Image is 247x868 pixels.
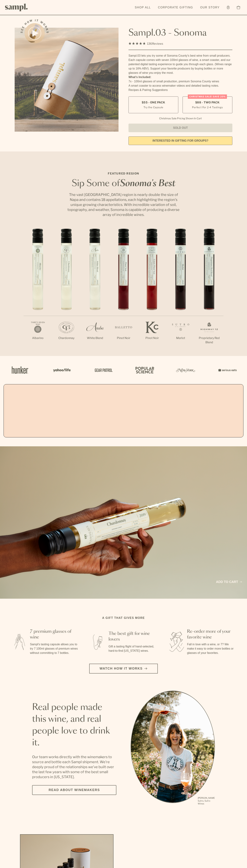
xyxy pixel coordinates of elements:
[143,105,163,109] small: Try the Capsule
[25,23,45,43] button: See how it works
[138,229,166,352] li: 5 / 7
[128,79,232,84] li: 7x - 100ml glasses of small production, premium Sonoma County wines
[131,691,215,806] div: slide 1
[66,179,181,188] h2: Sip Some of
[24,229,52,352] li: 1 / 7
[166,229,195,352] li: 6 / 7
[9,362,31,378] img: Artboard_1_c8cd28af-0030-4af1-819c-248e302c7f06_x450.png
[216,580,242,584] a: Add to cart
[15,28,119,132] img: Sampl.03 - Sonoma
[5,4,28,11] img: Sampl logo
[89,664,158,674] button: Watch how it works
[142,101,165,104] span: $55 - One Pack
[138,336,166,340] p: Pinot Noir
[32,754,116,779] p: Our team works directly with the winemakers to source and bottle each Sampl shipment. We’re deepl...
[102,616,145,620] h2: A gift that gives more
[128,136,232,145] a: interested in gifting for groups?
[198,797,215,805] p: [PERSON_NAME] Sutro, Sutro Wines
[195,229,223,356] li: 7 / 7
[32,785,116,795] a: Read about Winemakers
[120,179,175,188] em: Sonoma's Best
[81,336,109,340] p: White Blend
[147,42,152,45] span: 136
[52,336,81,340] p: Chardonnay
[128,28,232,38] h1: Sampl.03 - Sonoma
[109,644,157,653] p: Gift a tasting flight of hand-selected, hard-to-find [US_STATE] wines.
[30,642,79,655] p: Sampl's tasting capsule allows you to try 7 100ml glasses of premium wines without committing to ...
[128,41,163,46] div: 136Reviews
[109,229,138,352] li: 4 / 7
[192,105,223,109] small: Perfect For 2-4 Tastings
[152,42,163,45] span: Reviews
[195,101,220,104] span: $88 - Two Pack
[156,4,195,11] a: Corporate Gifting
[157,117,203,120] li: Christmas Sale Pricing Shown In Cart
[128,88,232,92] li: Recipes & Pairing Suggestions
[188,94,227,99] div: Christmas SALE! Save 20%
[187,629,236,640] h3: Re-order more of your favorite wine
[175,362,196,378] img: Artboard_3_0b291449-6e8c-4d07-b2c2-3f3601a19cd1_x450.png
[131,691,215,806] ul: carousel
[109,631,157,642] h3: The best gift for wine lovers
[30,629,79,640] h3: 7 premium glasses of wine
[128,84,232,88] li: A smart coaster to access winemaker videos and detailed tasting notes.
[216,362,238,378] img: Artboard_7_5b34974b-f019-449e-91fb-745f8d0877ee_x450.png
[128,124,232,132] button: Sold Out
[198,4,221,11] a: Our Story
[128,54,232,75] div: Sampl.03 lets you try some of Sonoma County's best wine from small producers. Each capsule comes ...
[166,336,195,340] p: Merlot
[66,192,181,217] p: The vast [GEOGRAPHIC_DATA] region is nearly double the size of Napa and contains 18 appellations,...
[195,336,223,345] p: Proprietary Red Blend
[52,229,81,352] li: 2 / 7
[128,76,151,79] strong: What’s Included:
[109,336,138,340] p: Pinot Noir
[187,642,236,655] p: Fall in love with a wine, or 7? We make it easy to order more bottles or glasses of your favorites.
[81,229,109,352] li: 3 / 7
[51,362,72,378] img: Artboard_6_04f9a106-072f-468a-bdd7-f11783b05722_x450.png
[32,702,116,749] h2: Real people made this wine, and real people love to drink it.
[133,4,153,11] a: Shop All
[24,336,52,340] p: Albarino
[92,362,114,378] img: Artboard_5_7fdae55a-36fd-43f7-8bfd-f74a06a2878e_x450.png
[133,362,155,378] img: Artboard_4_28b4d326-c26e-48f9-9c80-911f17d6414e_x450.png
[66,171,181,176] p: Featured Region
